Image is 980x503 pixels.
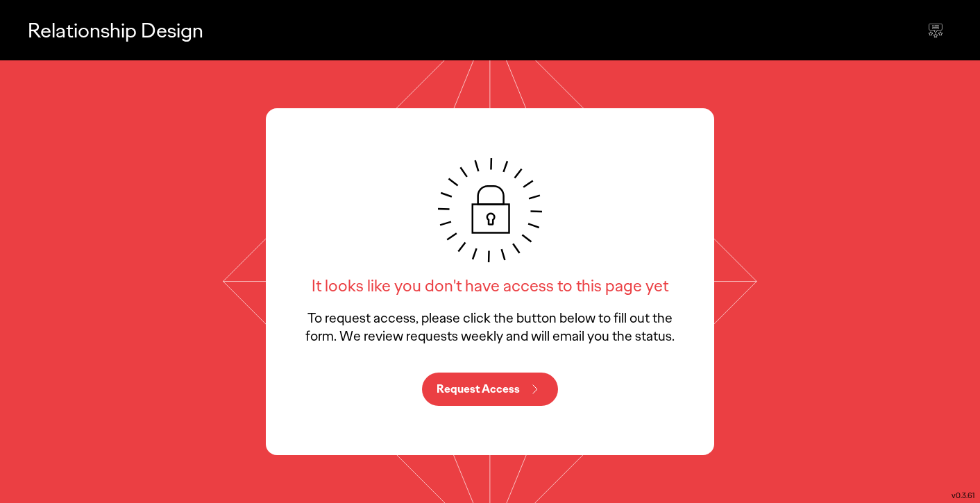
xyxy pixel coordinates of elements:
p: Relationship Design [28,16,203,44]
p: To request access, please click the button below to fill out the form. We review requests weekly ... [301,309,679,345]
div: Send feedback [919,14,952,47]
button: Request Access [422,373,558,406]
h6: It looks like you don't have access to this page yet [312,275,668,296]
p: Request Access [437,384,520,395]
